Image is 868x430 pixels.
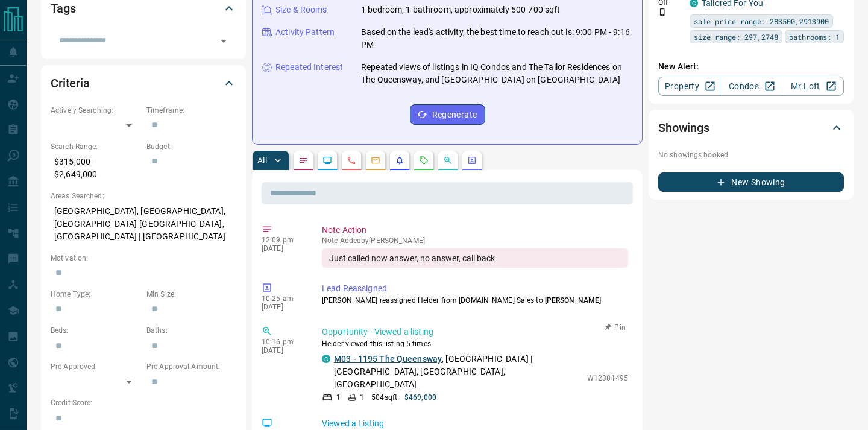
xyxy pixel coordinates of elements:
[694,31,778,43] span: size range: 297,2748
[262,294,304,303] p: 10:25 am
[587,373,628,384] p: W12381495
[371,156,380,165] svg: Emails
[347,156,356,165] svg: Calls
[334,353,581,391] p: , [GEOGRAPHIC_DATA] | [GEOGRAPHIC_DATA], [GEOGRAPHIC_DATA], [GEOGRAPHIC_DATA]
[51,141,140,152] p: Search Range:
[658,113,844,142] div: Showings
[257,156,267,165] p: All
[658,77,720,96] a: Property
[51,69,236,98] div: Criteria
[360,392,364,403] p: 1
[146,105,236,116] p: Timeframe:
[262,303,304,311] p: [DATE]
[51,201,236,247] p: [GEOGRAPHIC_DATA], [GEOGRAPHIC_DATA], [GEOGRAPHIC_DATA]-[GEOGRAPHIC_DATA], [GEOGRAPHIC_DATA] | [G...
[275,4,327,16] p: Size & Rooms
[322,338,628,349] p: Helder viewed this listing 5 times
[443,156,453,165] svg: Opportunities
[51,74,90,93] h2: Criteria
[361,26,632,51] p: Based on the lead's activity, the best time to reach out is: 9:00 PM - 9:16 PM
[371,392,397,403] p: 504 sqft
[51,289,140,300] p: Home Type:
[275,61,343,74] p: Repeated Interest
[404,392,436,403] p: $469,000
[720,77,782,96] a: Condos
[658,118,709,138] h2: Showings
[322,417,628,430] p: Viewed a Listing
[275,26,335,39] p: Activity Pattern
[298,156,308,165] svg: Notes
[322,295,628,306] p: [PERSON_NAME] reassigned Helder from [DOMAIN_NAME] Sales to
[215,33,232,49] button: Open
[146,289,236,300] p: Min Size:
[410,104,485,125] button: Regenerate
[322,224,628,236] p: Note Action
[51,325,140,336] p: Beds:
[789,31,840,43] span: bathrooms: 1
[322,248,628,268] div: Just called now answer, no answer, call back
[322,236,628,245] p: Note Added by [PERSON_NAME]
[361,4,560,16] p: 1 bedroom, 1 bathroom, approximately 500-700 sqft
[322,282,628,295] p: Lead Reassigned
[598,322,633,333] button: Pin
[146,361,236,372] p: Pre-Approval Amount:
[694,15,829,27] span: sale price range: 283500,2913900
[262,338,304,346] p: 10:16 pm
[262,244,304,253] p: [DATE]
[658,172,844,192] button: New Showing
[782,77,844,96] a: Mr.Loft
[262,236,304,244] p: 12:09 pm
[545,296,601,305] span: [PERSON_NAME]
[658,8,667,16] svg: Push Notification Only
[658,150,844,160] p: No showings booked
[322,326,628,338] p: Opportunity - Viewed a listing
[419,156,429,165] svg: Requests
[262,346,304,355] p: [DATE]
[146,325,236,336] p: Baths:
[51,253,236,264] p: Motivation:
[51,361,140,372] p: Pre-Approved:
[336,392,341,403] p: 1
[467,156,477,165] svg: Agent Actions
[51,105,140,116] p: Actively Searching:
[334,354,442,364] a: M03 - 1195 The Queensway
[51,191,236,201] p: Areas Searched:
[146,141,236,152] p: Budget:
[658,60,844,73] p: New Alert:
[395,156,404,165] svg: Listing Alerts
[51,152,140,185] p: $315,000 - $2,649,000
[322,355,330,363] div: condos.ca
[51,397,236,408] p: Credit Score:
[361,61,632,86] p: Repeated views of listings in IQ Condos and The Tailor Residences on The Queensway, and [GEOGRAPH...
[322,156,332,165] svg: Lead Browsing Activity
